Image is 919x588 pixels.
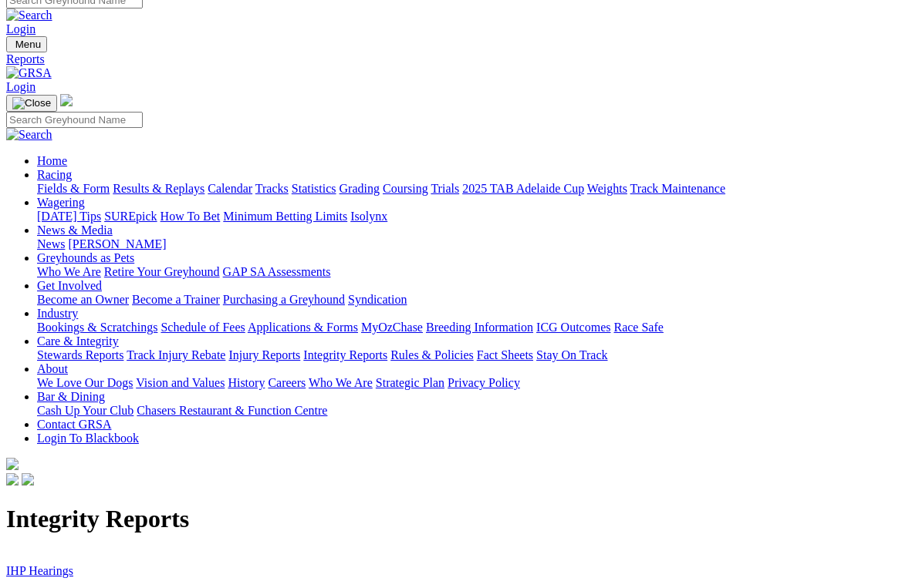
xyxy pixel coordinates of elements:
a: Grading [340,182,380,195]
a: Industry [37,307,78,320]
a: Login [6,22,35,35]
a: Login To Blackbook [37,432,139,445]
a: Fact Sheets [477,348,533,361]
a: Reports [6,52,913,66]
a: Login [6,80,35,93]
img: logo-grsa-white.png [6,458,19,470]
a: Stay On Track [536,348,607,361]
a: Injury Reports [228,348,300,361]
a: 2025 TAB Adelaide Cup [462,182,584,195]
a: Greyhounds as Pets [37,251,134,264]
a: Who We Are [37,265,101,278]
a: History [228,376,265,389]
a: Cash Up Your Club [37,404,133,417]
a: Strategic Plan [376,376,444,389]
div: News & Media [37,237,913,251]
a: Statistics [292,182,336,195]
button: Toggle navigation [6,95,57,112]
div: Wagering [37,210,913,223]
a: Applications & Forms [248,321,358,334]
a: Privacy Policy [448,376,520,389]
a: How To Bet [160,210,221,223]
img: Close [12,97,51,109]
a: Coursing [383,182,428,195]
a: Become an Owner [37,293,129,306]
a: Track Maintenance [630,182,725,195]
a: Who We Are [309,376,373,389]
a: Contact GRSA [37,418,111,431]
a: Trials [431,182,459,195]
a: Care & Integrity [37,334,119,348]
a: Stewards Reports [37,348,123,361]
a: SUREpick [104,210,157,223]
a: Syndication [348,293,407,306]
a: Wagering [37,196,85,209]
img: logo-grsa-white.png [60,94,73,106]
a: News [37,237,65,250]
div: Bar & Dining [37,404,913,418]
div: About [37,376,913,390]
a: [PERSON_NAME] [68,237,166,250]
a: Purchasing a Greyhound [223,293,345,306]
a: Home [37,154,67,167]
a: [DATE] Tips [37,210,101,223]
a: News & Media [37,223,113,237]
a: GAP SA Assessments [223,265,331,278]
a: Chasers Restaurant & Function Centre [137,404,327,417]
a: Breeding Information [426,321,533,334]
h1: Integrity Reports [6,505,913,533]
a: Integrity Reports [303,348,387,361]
img: GRSA [6,66,52,80]
a: Racing [37,168,72,181]
a: Vision and Values [136,376,225,389]
a: Race Safe [613,321,663,334]
a: Fields & Form [37,182,110,195]
a: Minimum Betting Limits [223,210,347,223]
a: Schedule of Fees [160,321,245,334]
div: Industry [37,321,913,334]
a: Bar & Dining [37,390,105,403]
a: MyOzChase [361,321,423,334]
a: Bookings & Scratchings [37,321,157,334]
a: Track Injury Rebate [127,348,225,361]
a: Results & Replays [113,182,204,195]
img: Search [6,8,52,22]
div: Greyhounds as Pets [37,265,913,279]
a: Weights [587,182,627,195]
div: Racing [37,182,913,196]
a: Calendar [208,182,252,195]
img: Search [6,128,52,142]
a: We Love Our Dogs [37,376,133,389]
a: Retire Your Greyhound [104,265,220,278]
div: Get Involved [37,293,913,307]
a: Rules & Policies [390,348,474,361]
a: Become a Trainer [132,293,220,306]
a: About [37,362,68,375]
a: Isolynx [350,210,387,223]
img: twitter.svg [22,473,34,486]
a: ICG Outcomes [536,321,610,334]
a: Careers [268,376,306,389]
span: Menu [15,39,41,50]
a: IHP Hearings [6,564,73,577]
a: Get Involved [37,279,102,292]
button: Toggle navigation [6,36,47,52]
a: Tracks [255,182,289,195]
div: Care & Integrity [37,348,913,362]
input: Search [6,112,143,128]
img: facebook.svg [6,473,19,486]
